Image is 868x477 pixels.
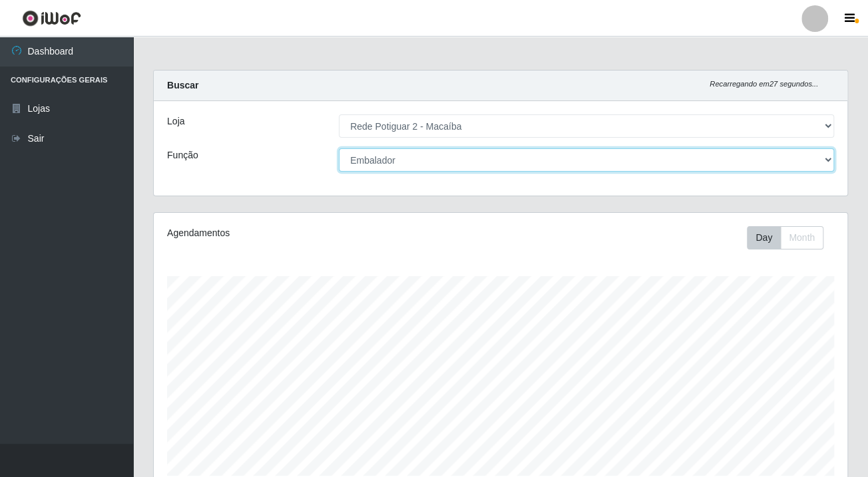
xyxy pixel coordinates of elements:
[710,80,818,88] i: Recarregando em 27 segundos...
[167,80,198,90] strong: Buscar
[747,226,823,249] div: First group
[747,226,834,249] div: Toolbar with button groups
[167,114,184,128] label: Loja
[780,226,823,249] button: Month
[747,226,781,249] button: Day
[167,226,433,240] div: Agendamentos
[167,148,198,162] label: Função
[22,10,81,27] img: CoreUI Logo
